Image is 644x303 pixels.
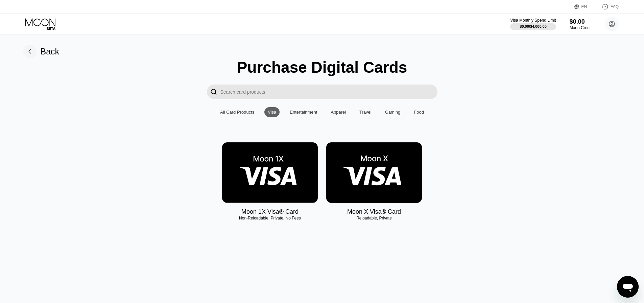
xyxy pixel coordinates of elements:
div: Gaming [385,110,401,115]
div: FAQ [611,4,619,9]
iframe: Pulsante per aprire la finestra di messaggistica [617,276,639,298]
input: Search card products [220,85,437,99]
div: Back [23,45,59,58]
div: All Card Products [217,107,258,117]
div: EN [574,3,595,10]
div: Visa Monthly Spend Limit [510,18,556,23]
div: Moon Credit [570,25,592,30]
div: Non-Reloadable, Private, No Fees [222,216,318,220]
div: Gaming [382,107,404,117]
div: Food [410,107,427,117]
div: Visa Monthly Spend Limit$0.00/$4,000.00 [510,18,556,30]
div: Reloadable, Private [326,216,422,220]
div: Apparel [327,107,349,117]
div: $0.00 [570,18,592,25]
div: Visa [268,110,276,115]
div: All Card Products [220,110,254,115]
div: Back [41,47,59,56]
div: Travel [359,110,372,115]
div: Entertainment [286,107,320,117]
div: FAQ [595,3,619,10]
div: Apparel [331,110,346,115]
div:  [207,85,220,99]
div: Moon 1X Visa® Card [241,208,299,215]
div: Entertainment [290,110,317,115]
div: EN [581,4,587,9]
div: Food [414,110,424,115]
div:  [210,88,217,96]
div: Visa [264,107,280,117]
div: Travel [356,107,375,117]
div: Moon X Visa® Card [347,208,401,215]
div: $0.00Moon Credit [570,18,592,30]
div: Purchase Digital Cards [237,58,407,76]
div: $0.00 / $4,000.00 [520,24,547,28]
